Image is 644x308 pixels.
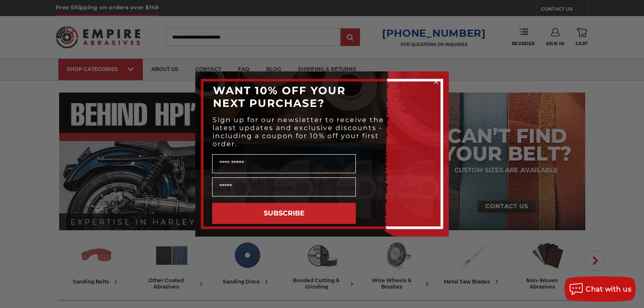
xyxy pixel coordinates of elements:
[432,78,440,86] button: Close dialog
[586,285,631,293] span: Chat with us
[212,177,356,196] input: Email
[213,84,346,109] span: WANT 10% OFF YOUR NEXT PURCHASE?
[213,116,384,148] span: Sign up for our newsletter to receive the latest updates and exclusive discounts - including a co...
[565,276,636,302] button: Chat with us
[212,203,356,224] button: SUBSCRIBE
